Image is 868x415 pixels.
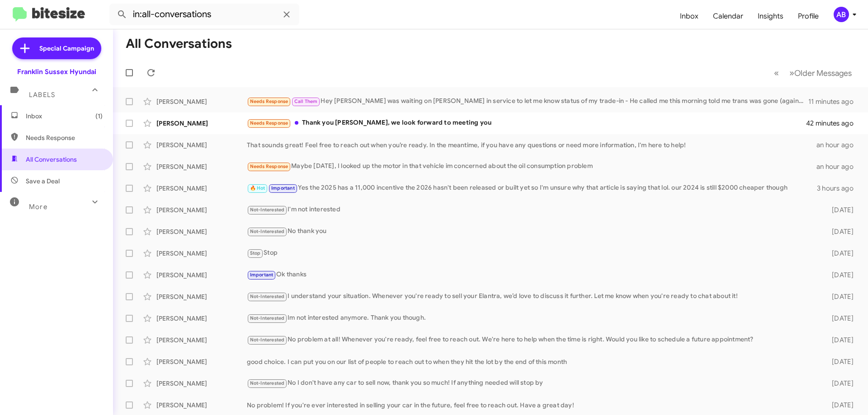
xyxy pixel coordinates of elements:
[250,163,288,169] span: Needs Response
[250,185,265,191] span: 🔥 Hot
[12,37,101,59] a: Special Campaign
[784,64,857,82] button: Next
[817,314,861,323] div: [DATE]
[791,3,826,29] a: Profile
[26,155,77,164] span: All Conversations
[706,3,750,29] a: Calendar
[750,3,791,29] a: Insights
[250,337,285,343] span: Not-Interested
[294,98,318,104] span: Call Them
[95,112,103,121] span: (1)
[26,133,103,142] span: Needs Response
[250,228,285,234] span: Not-Interested
[156,336,247,345] div: [PERSON_NAME]
[247,183,817,193] div: Yes the 2025 has a 11,000 incentive the 2026 hasn't been released or built yet so I'm unsure why ...
[817,379,861,388] div: [DATE]
[250,120,288,126] span: Needs Response
[834,7,849,22] div: AB
[247,401,817,410] div: No problem! If you're ever interested in selling your car in the future, feel free to reach out. ...
[247,161,816,172] div: Maybe [DATE], I looked up the motor in that vehicle im concerned about the oil consumption problem
[808,97,861,106] div: 11 minutes ago
[247,248,817,258] div: Stop
[156,140,247,149] div: [PERSON_NAME]
[250,272,274,278] span: Important
[109,4,299,25] input: Search
[156,97,247,106] div: [PERSON_NAME]
[817,357,861,366] div: [DATE]
[826,7,858,22] button: AB
[247,357,817,366] div: good choice. I can put you on our list of people to reach out to when they hit the lot by the end...
[817,270,861,280] div: [DATE]
[673,3,706,29] a: Inbox
[126,37,232,51] h1: All Conversations
[816,162,861,171] div: an hour ago
[247,118,807,128] div: Thank you [PERSON_NAME], we look forward to meeting you
[250,250,261,256] span: Stop
[817,205,861,214] div: [DATE]
[156,162,247,171] div: [PERSON_NAME]
[250,207,285,213] span: Not-Interested
[26,177,60,186] span: Save a Deal
[247,205,817,215] div: I'm not interested
[247,270,817,280] div: Ok thanks
[769,64,784,82] button: Previous
[156,379,247,388] div: [PERSON_NAME]
[247,226,817,237] div: No thank you
[17,67,96,76] div: Franklin Sussex Hyundai
[39,44,94,53] span: Special Campaign
[156,357,247,366] div: [PERSON_NAME]
[817,184,861,193] div: 3 hours ago
[26,112,103,121] span: Inbox
[156,314,247,323] div: [PERSON_NAME]
[816,140,861,149] div: an hour ago
[789,67,794,79] span: »
[271,185,295,191] span: Important
[29,91,55,99] span: Labels
[774,67,779,79] span: «
[29,203,47,211] span: More
[247,140,816,149] div: That sounds great! Feel free to reach out when you’re ready. In the meantime, if you have any que...
[247,313,817,323] div: Im not interested anymore. Thank you though.
[250,98,288,104] span: Needs Response
[817,292,861,301] div: [DATE]
[817,401,861,410] div: [DATE]
[156,270,247,280] div: [PERSON_NAME]
[807,119,861,128] div: 42 minutes ago
[156,119,247,128] div: [PERSON_NAME]
[247,291,817,302] div: I understand your situation. Whenever you're ready to sell your Elantra, we’d love to discuss it ...
[156,249,247,258] div: [PERSON_NAME]
[769,64,857,82] nav: Page navigation example
[156,184,247,193] div: [PERSON_NAME]
[817,249,861,258] div: [DATE]
[817,227,861,236] div: [DATE]
[250,380,285,386] span: Not-Interested
[247,335,817,345] div: No problem at all! Whenever you're ready, feel free to reach out. We're here to help when the tim...
[247,378,817,388] div: No I don't have any car to sell now, thank you so much! If anything needed will stop by
[156,227,247,236] div: [PERSON_NAME]
[156,205,247,214] div: [PERSON_NAME]
[156,401,247,410] div: [PERSON_NAME]
[794,68,852,78] span: Older Messages
[250,315,285,321] span: Not-Interested
[250,294,285,299] span: Not-Interested
[817,336,861,345] div: [DATE]
[156,292,247,301] div: [PERSON_NAME]
[247,96,808,107] div: Hey [PERSON_NAME] was waiting on [PERSON_NAME] in service to let me know status of my trade-in - ...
